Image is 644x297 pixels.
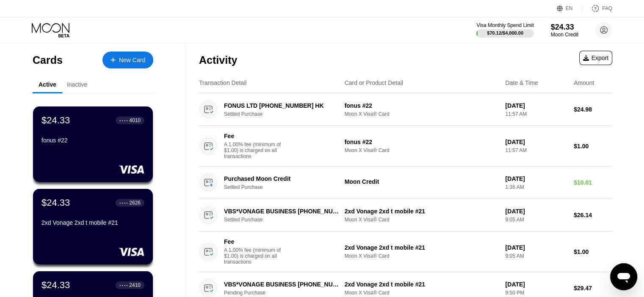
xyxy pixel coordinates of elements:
[574,106,612,113] div: $24.98
[129,200,141,206] div: 2626
[33,189,153,264] div: $24.33● ● ● ●26262xd Vonage 2xd t mobile #21
[476,22,533,38] div: Visa Monthly Spend Limit$70.12/$4,000.00
[345,102,499,109] div: fonus #22
[505,290,567,296] div: 9:50 PM
[566,5,573,11] div: EN
[505,217,567,223] div: 9:05 AM
[119,119,128,122] div: ● ● ● ●
[574,248,612,255] div: $1.00
[505,175,567,182] div: [DATE]
[199,199,612,232] div: VBS*VONAGE BUSINESS [PHONE_NUMBER] [GEOGRAPHIC_DATA]Settled Purchase2xd Vonage 2xd t mobile #21Mo...
[33,54,63,66] div: Cards
[505,147,567,153] div: 11:57 AM
[119,57,145,64] div: New Card
[487,30,523,35] div: $70.12 / $4,000.00
[224,290,349,296] div: Pending Purchase
[224,102,340,109] div: FONUS LTD [PHONE_NUMBER] HK
[224,247,287,265] div: A 1.00% fee (minimum of $1.00) is charged on all transactions
[505,102,567,109] div: [DATE]
[199,166,612,199] div: Purchased Moon CreditSettled PurchaseMoon Credit[DATE]1:36 AM$10.01
[345,139,499,145] div: fonus #22
[345,290,499,296] div: Moon X Visa® Card
[102,52,153,68] div: New Card
[199,232,612,272] div: FeeA 1.00% fee (minimum of $1.00) is charged on all transactions2xd Vonage 2xd t mobile #21Moon X...
[583,54,608,61] div: Export
[345,253,499,259] div: Moon X Visa® Card
[505,208,567,215] div: [DATE]
[345,111,499,117] div: Moon X Visa® Card
[41,137,144,144] div: fonus #22
[199,93,612,126] div: FONUS LTD [PHONE_NUMBER] HKSettled Purchasefonus #22Moon X Visa® Card[DATE]11:57 AM$24.98
[551,23,578,38] div: $24.33Moon Credit
[345,217,499,223] div: Moon X Visa® Card
[224,208,340,215] div: VBS*VONAGE BUSINESS [PHONE_NUMBER] [GEOGRAPHIC_DATA]
[224,142,287,159] div: A 1.00% fee (minimum of $1.00) is charged on all transactions
[505,281,567,288] div: [DATE]
[345,281,499,288] div: 2xd Vonage 2xd t mobile #21
[33,106,153,182] div: $24.33● ● ● ●4010fonus #22
[345,208,499,215] div: 2xd Vonage 2xd t mobile #21
[119,202,128,204] div: ● ● ● ●
[505,79,538,86] div: Date & Time
[41,197,70,208] div: $24.33
[39,81,56,88] div: Active
[551,32,578,38] div: Moon Credit
[505,184,567,190] div: 1:36 AM
[224,184,349,190] div: Settled Purchase
[505,253,567,259] div: 9:05 AM
[41,219,144,226] div: 2xd Vonage 2xd t mobile #21
[574,79,594,86] div: Amount
[224,217,349,223] div: Settled Purchase
[505,139,567,145] div: [DATE]
[119,284,128,286] div: ● ● ● ●
[129,117,141,123] div: 4010
[583,4,612,13] div: FAQ
[41,280,70,291] div: $24.33
[345,147,499,153] div: Moon X Visa® Card
[602,5,612,11] div: FAQ
[574,179,612,186] div: $10.01
[574,285,612,292] div: $29.47
[574,212,612,218] div: $26.14
[574,143,612,150] div: $1.00
[224,281,340,288] div: VBS*VONAGE BUSINESS [PHONE_NUMBER] [GEOGRAPHIC_DATA]
[557,4,583,13] div: EN
[224,111,349,117] div: Settled Purchase
[129,282,141,288] div: 2410
[41,115,70,126] div: $24.33
[345,79,404,86] div: Card or Product Detail
[551,23,578,32] div: $24.33
[345,244,499,251] div: 2xd Vonage 2xd t mobile #21
[67,81,87,88] div: Inactive
[199,54,237,66] div: Activity
[579,51,612,65] div: Export
[199,79,246,86] div: Transaction Detail
[224,133,283,139] div: Fee
[610,263,637,290] iframe: Button to launch messaging window
[476,22,533,28] div: Visa Monthly Spend Limit
[199,126,612,166] div: FeeA 1.00% fee (minimum of $1.00) is charged on all transactionsfonus #22Moon X Visa® Card[DATE]1...
[505,111,567,117] div: 11:57 AM
[224,175,340,182] div: Purchased Moon Credit
[505,244,567,251] div: [DATE]
[224,238,283,245] div: Fee
[345,178,499,185] div: Moon Credit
